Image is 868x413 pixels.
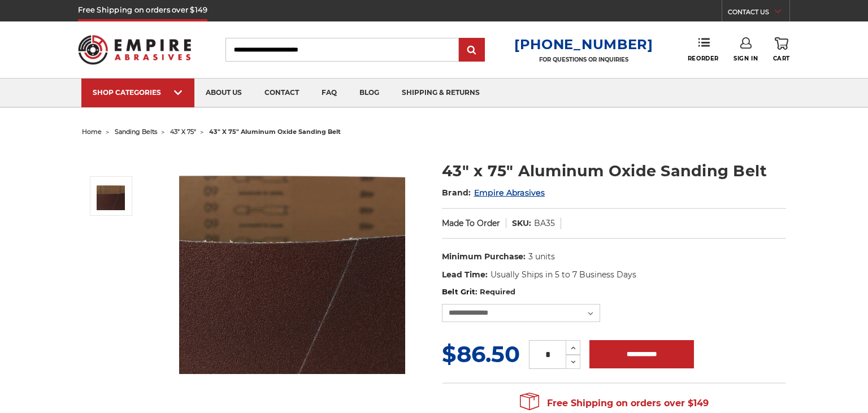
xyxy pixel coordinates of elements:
[514,36,653,53] a: [PHONE_NUMBER]
[253,79,310,107] a: contact
[461,39,483,62] input: Submit
[209,128,341,136] span: 43" x 75" aluminum oxide sanding belt
[491,269,636,281] dd: Usually Ships in 5 to 7 Business Days
[442,188,471,198] span: Brand:
[442,340,520,368] span: $86.50
[688,55,719,62] span: Reorder
[528,251,555,263] dd: 3 units
[442,160,786,182] h1: 43" x 75" Aluminum Oxide Sanding Belt
[534,218,555,229] dd: BA35
[734,55,758,62] span: Sign In
[480,287,515,296] small: Required
[442,286,786,298] label: Belt Grit:
[512,218,531,229] dt: SKU:
[82,128,102,136] a: home
[773,55,790,62] span: Cart
[93,88,183,97] div: SHOP CATEGORIES
[97,182,125,210] img: 43" x 75" Aluminum Oxide Sanding Belt
[179,148,405,374] img: 43" x 75" Aluminum Oxide Sanding Belt
[78,28,191,72] img: Empire Abrasives
[194,79,253,107] a: about us
[170,128,196,136] a: 43” x 75"
[474,188,545,198] a: Empire Abrasives
[390,79,491,107] a: shipping & returns
[688,37,719,62] a: Reorder
[442,269,488,281] dt: Lead Time:
[442,218,500,228] span: Made To Order
[348,79,390,107] a: blog
[442,251,526,263] dt: Minimum Purchase:
[115,128,157,136] a: sanding belts
[310,79,348,107] a: faq
[728,6,789,21] a: CONTACT US
[514,56,653,63] p: FOR QUESTIONS OR INQUIRIES
[773,37,790,62] a: Cart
